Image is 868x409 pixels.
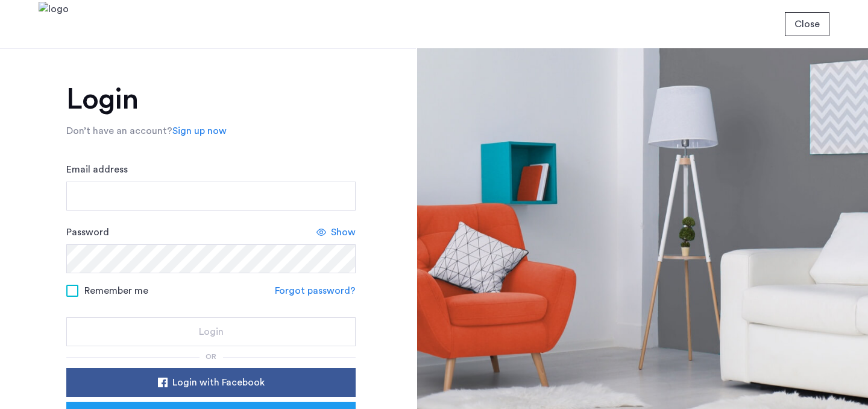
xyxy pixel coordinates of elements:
[66,126,172,136] span: Don’t have an account?
[172,375,265,390] span: Login with Facebook
[66,162,128,177] label: Email address
[794,17,820,31] span: Close
[66,225,109,239] label: Password
[199,325,224,339] span: Login
[66,85,356,114] h1: Login
[172,124,227,138] a: Sign up now
[84,284,148,298] span: Remember me
[206,353,216,360] span: or
[66,368,356,397] button: button
[785,12,829,36] button: button
[331,225,356,239] span: Show
[39,2,69,47] img: logo
[275,284,356,298] a: Forgot password?
[66,317,356,346] button: button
